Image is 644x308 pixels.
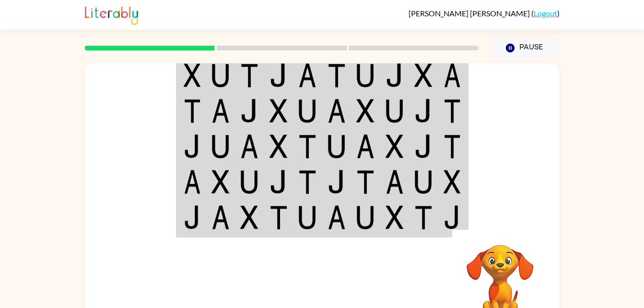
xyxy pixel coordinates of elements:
[269,205,288,229] img: t
[328,99,346,123] img: a
[298,170,316,194] img: t
[269,170,288,194] img: j
[211,205,230,229] img: a
[328,170,346,194] img: j
[409,9,531,18] span: [PERSON_NAME] [PERSON_NAME]
[444,63,461,87] img: a
[386,170,404,194] img: a
[386,63,404,87] img: j
[298,63,316,87] img: a
[356,99,375,123] img: x
[184,170,201,194] img: a
[414,99,433,123] img: j
[184,134,201,158] img: j
[269,63,288,87] img: j
[356,170,375,194] img: t
[534,9,557,18] a: Logout
[356,205,375,229] img: u
[444,170,461,194] img: x
[211,63,230,87] img: u
[386,134,404,158] img: x
[328,205,346,229] img: a
[356,134,375,158] img: a
[386,99,404,123] img: u
[240,99,258,123] img: j
[414,205,433,229] img: t
[184,205,201,229] img: j
[240,134,258,158] img: a
[328,134,346,158] img: u
[269,134,288,158] img: x
[444,99,461,123] img: t
[414,170,433,194] img: u
[184,63,201,87] img: x
[184,99,201,123] img: t
[211,99,230,123] img: a
[444,205,461,229] img: j
[269,99,288,123] img: x
[240,170,258,194] img: u
[414,63,433,87] img: x
[298,205,316,229] img: u
[211,134,230,158] img: u
[298,134,316,158] img: t
[444,134,461,158] img: t
[298,99,316,123] img: u
[328,63,346,87] img: t
[409,9,560,18] div: ( )
[211,170,230,194] img: x
[240,205,258,229] img: x
[490,37,560,59] button: Pause
[240,63,258,87] img: t
[85,4,138,25] img: Literably
[386,205,404,229] img: x
[356,63,375,87] img: u
[414,134,433,158] img: j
